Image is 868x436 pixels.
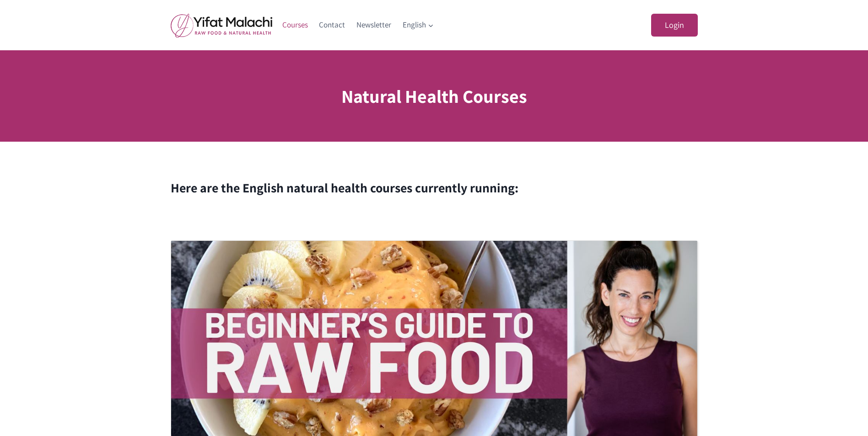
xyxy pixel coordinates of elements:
h1: Natural Health Courses [341,82,527,110]
a: Login [651,14,698,37]
a: Newsletter [351,14,397,36]
a: English [397,14,439,36]
h2: Here are the English natural health courses currently running: [171,178,698,197]
img: yifat_logo41_en.png [171,13,272,37]
a: Contact [313,14,351,36]
nav: Primary Navigation [277,14,440,36]
span: English [403,19,434,31]
a: Courses [277,14,314,36]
